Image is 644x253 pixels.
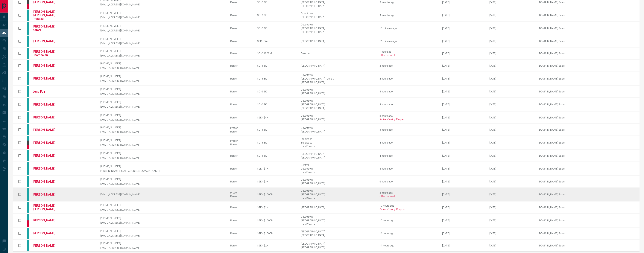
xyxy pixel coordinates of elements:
[301,206,374,209] div: [GEOGRAPHIC_DATA]
[100,79,225,82] p: [EMAIL_ADDRESS][DOMAIN_NAME]
[489,64,533,67] div: July 4th 2024, 2:11:32 PM
[100,217,225,220] p: [PHONE_NUMBER]
[100,242,225,245] p: [PHONE_NUMBER]
[489,40,533,43] div: July 4th 2025, 3:10:32 PM
[33,244,61,247] a: [PERSON_NAME]
[100,193,225,196] p: [EMAIL_ADDRESS][DOMAIN_NAME]
[27,86,29,97] div: condos.ca
[257,244,295,247] div: $2K - $2K
[230,116,252,119] div: Renter
[539,193,585,196] p: [DOMAIN_NAME] Sales
[539,232,585,235] p: [DOMAIN_NAME] Sales
[379,14,437,17] div: 9 minutes ago
[379,180,437,183] div: 6 hours ago
[301,141,374,144] div: Etobicoke
[33,193,61,196] a: [PERSON_NAME]
[489,193,533,196] div: July 2nd 2024, 1:28:52 PM
[489,77,533,80] div: October 1st 2024, 4:34:29 PM
[230,219,252,222] div: Renter
[230,52,252,55] div: Renter
[33,77,61,80] a: [PERSON_NAME]
[33,25,61,32] a: [PERSON_NAME] Kamci
[379,208,437,211] p: Active Viewing Request
[27,145,29,149] div: property.ca
[100,11,225,14] p: [PHONE_NUMBER]
[301,197,374,200] div: East End, East York, Toronto
[100,143,225,146] p: [EMAIL_ADDRESS][DOMAIN_NAME]
[442,14,483,17] div: July 24th 2021, 4:22:21 PM
[379,141,437,144] div: 4 hours ago
[379,40,437,43] div: 56 minutes ago
[257,206,295,209] div: $2K - $2K
[379,167,437,170] div: 5 hours ago
[301,118,374,121] div: [GEOGRAPHIC_DATA]
[27,60,29,71] div: condos.ca
[257,14,295,17] div: $0 - $3K
[539,64,585,67] p: [DOMAIN_NAME] Sales
[27,228,29,239] div: condos.ca
[100,139,225,142] p: [PHONE_NUMBER]
[301,4,374,7] div: [GEOGRAPHIC_DATA]
[539,219,585,222] p: [DOMAIN_NAME] Sales
[100,114,225,117] p: [PHONE_NUMBER]
[379,204,437,211] div: 10 hours ago
[230,14,252,17] div: Renter
[442,116,483,119] div: November 4th 2016, 10:57:15 AM
[230,244,252,247] div: Renter
[33,141,61,144] a: [PERSON_NAME]
[379,232,437,235] div: 11 hours ago
[257,1,295,4] div: $0 - $3K
[489,90,533,93] div: April 16th 2024, 12:05:44 PM
[489,180,533,183] div: February 19th 2025, 9:47:53 PM
[33,219,61,222] a: [PERSON_NAME]
[27,98,29,111] div: condos.ca
[230,232,252,235] div: Renter
[230,143,252,146] div: Renter
[27,141,29,145] div: mrloft.ca
[301,31,374,33] div: [GEOGRAPHIC_DATA]
[442,180,483,183] div: October 23rd 2022, 5:40:18 PM
[33,103,61,106] a: [PERSON_NAME]
[442,232,483,235] div: December 18th 2019, 12:33:52 AM
[539,40,585,43] p: [DOMAIN_NAME] Sales
[442,167,483,170] div: December 15th 2014, 10:18:10 AM
[539,77,585,80] p: [DOMAIN_NAME] Sales
[100,126,225,129] p: [PHONE_NUMBER]
[301,223,374,226] div: Midtown | Central, Toronto
[257,52,295,55] div: $0 - $1000M
[301,103,374,106] div: [GEOGRAPHIC_DATA]
[100,3,225,6] p: [EMAIL_ADDRESS][DOMAIN_NAME]
[257,154,295,157] div: $0 - $3K
[379,27,437,30] div: 16 minutes ago
[539,180,585,183] p: [DOMAIN_NAME] Sales
[301,178,374,181] div: Downtown
[539,116,585,119] p: [DOMAIN_NAME] Sales
[489,154,533,157] div: October 7th 2024, 12:10:34 PM
[539,244,585,247] p: [DOMAIN_NAME] Sales
[301,16,374,19] div: [GEOGRAPHIC_DATA]
[33,204,61,211] a: [PERSON_NAME] [PERSON_NAME]
[27,4,29,9] div: property.ca
[27,188,29,201] div: condos.ca
[301,145,374,148] div: North York, Toronto
[230,90,252,93] div: Renter
[301,52,374,55] div: Oakville
[442,128,483,131] div: June 19th 2022, 9:59:31 PM
[489,14,533,17] div: July 24th 2024, 1:57:50 PM
[27,10,29,21] div: condos.ca
[230,103,252,106] div: Renter
[27,220,29,227] div: property.ca
[100,88,225,91] p: [PHONE_NUMBER]
[301,27,374,30] div: [GEOGRAPHIC_DATA]
[27,162,29,175] div: condos.ca
[539,206,585,209] p: [DOMAIN_NAME] Sales
[379,1,437,4] div: 3 minutes ago
[301,73,374,76] div: Downtown
[100,156,225,159] p: [EMAIL_ADDRESS][DOMAIN_NAME]
[301,12,374,15] div: Downtown
[33,116,61,119] a: [PERSON_NAME]
[301,215,374,218] div: Downtown
[379,244,437,247] div: 11 hours ago
[257,77,295,80] div: $0 - $5K
[230,130,252,133] div: Renter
